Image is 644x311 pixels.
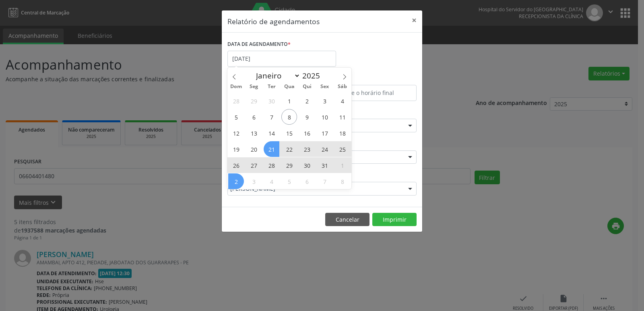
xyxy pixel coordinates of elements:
span: Outubro 22, 2025 [281,141,297,157]
button: Close [406,10,422,30]
span: Outubro 1, 2025 [281,93,297,109]
span: Outubro 12, 2025 [228,125,244,141]
span: Novembro 8, 2025 [334,173,350,189]
span: Outubro 30, 2025 [299,157,315,173]
input: Year [300,70,327,81]
span: Outubro 14, 2025 [264,125,279,141]
span: Dom [227,84,245,89]
label: ATÉ [324,72,417,85]
span: Setembro 29, 2025 [246,93,262,109]
span: Outubro 31, 2025 [317,157,332,173]
span: Outubro 15, 2025 [281,125,297,141]
span: Novembro 3, 2025 [246,173,262,189]
span: Qua [281,84,298,89]
span: Setembro 28, 2025 [228,93,244,109]
span: Outubro 2, 2025 [299,93,315,109]
span: Outubro 11, 2025 [334,109,350,125]
span: Novembro 6, 2025 [299,173,315,189]
span: Sex [316,84,334,89]
span: Novembro 5, 2025 [281,173,297,189]
span: Outubro 21, 2025 [264,141,279,157]
span: Outubro 18, 2025 [334,125,350,141]
span: Outubro 16, 2025 [299,125,315,141]
span: Outubro 9, 2025 [299,109,315,125]
span: Outubro 13, 2025 [246,125,262,141]
span: Setembro 30, 2025 [264,93,279,109]
span: Outubro 10, 2025 [317,109,332,125]
span: Novembro 1, 2025 [334,157,350,173]
span: Novembro 4, 2025 [264,173,279,189]
span: Outubro 5, 2025 [228,109,244,125]
input: Selecione o horário final [324,85,417,101]
span: Outubro 26, 2025 [228,157,244,173]
label: DATA DE AGENDAMENTO [227,38,291,51]
span: Seg [245,84,263,89]
span: Novembro 7, 2025 [317,173,332,189]
span: Ter [263,84,281,89]
span: Sáb [334,84,351,89]
span: Outubro 8, 2025 [281,109,297,125]
span: Outubro 28, 2025 [264,157,279,173]
span: Outubro 7, 2025 [264,109,279,125]
select: Month [252,70,300,81]
h5: Relatório de agendamentos [227,16,320,27]
span: Outubro 6, 2025 [246,109,262,125]
span: Outubro 29, 2025 [281,157,297,173]
span: Outubro 3, 2025 [317,93,332,109]
button: Cancelar [325,213,369,227]
span: Qui [298,84,316,89]
span: Novembro 2, 2025 [228,173,244,189]
span: Outubro 4, 2025 [334,93,350,109]
button: Imprimir [372,213,417,227]
input: Selecione uma data ou intervalo [227,51,336,67]
span: Outubro 19, 2025 [228,141,244,157]
span: Outubro 27, 2025 [246,157,262,173]
span: Outubro 20, 2025 [246,141,262,157]
span: Outubro 24, 2025 [317,141,332,157]
span: Outubro 25, 2025 [334,141,350,157]
span: Outubro 17, 2025 [317,125,332,141]
span: Outubro 23, 2025 [299,141,315,157]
